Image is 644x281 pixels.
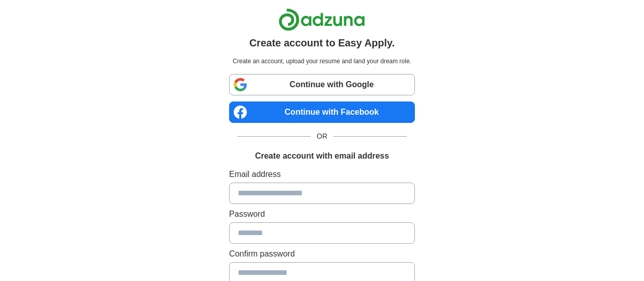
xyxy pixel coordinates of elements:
label: Confirm password [229,248,415,260]
label: Email address [229,168,415,181]
a: Continue with Google [229,74,415,95]
h1: Create account with email address [255,150,389,162]
p: Create an account, upload your resume and land your dream role. [231,57,413,66]
label: Password [229,208,415,220]
span: OR [311,131,333,142]
h1: Create account to Easy Apply. [249,35,395,50]
a: Continue with Facebook [229,101,415,123]
img: Adzuna logo [278,8,365,31]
